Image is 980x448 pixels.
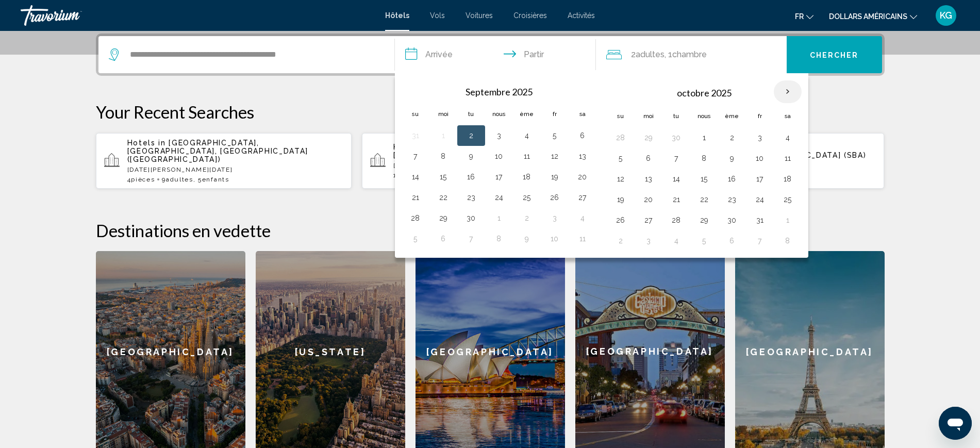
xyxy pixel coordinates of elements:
[407,149,424,163] button: Jour 7
[668,151,685,165] button: Jour 7
[829,12,907,21] font: dollars américains
[131,176,155,183] span: pièces
[491,190,507,205] button: Jour 24
[463,231,479,246] button: Jour 7
[787,36,882,73] button: Chercher
[546,231,563,246] button: Jour 10
[491,149,507,163] button: Jour 10
[724,151,740,165] button: Jour 9
[696,234,712,248] button: Jour 5
[96,220,885,241] h2: Destinations en vedette
[612,151,629,165] button: Jour 5
[96,132,352,189] button: Hotels in [GEOGRAPHIC_DATA], [GEOGRAPHIC_DATA], [GEOGRAPHIC_DATA] ([GEOGRAPHIC_DATA])[DATE][PERSO...
[463,170,479,184] button: Jour 16
[640,192,657,207] button: Jour 20
[519,170,535,184] button: Jour 18
[513,11,547,20] a: Croisières
[779,151,796,165] button: Jour 11
[574,211,591,225] button: Jour 4
[407,170,424,184] button: Jour 14
[127,139,166,147] span: Hotels in
[640,172,657,186] button: Jour 13
[393,172,427,179] span: 1
[668,234,685,248] button: Jour 4
[696,213,712,227] button: Jour 29
[546,190,563,205] button: Jour 26
[393,162,610,169] p: [DATE][PERSON_NAME][DATE]
[435,211,452,225] button: Jour 29
[466,86,533,97] font: Septembre 2025
[795,12,804,21] font: fr
[166,176,193,183] span: Adultes
[127,166,344,173] p: [DATE][PERSON_NAME][DATE]
[696,192,712,207] button: Jour 22
[752,151,768,165] button: Jour 10
[779,213,796,227] button: Jour 1
[407,211,424,225] button: Jour 28
[162,176,193,183] span: 9
[127,176,155,183] span: 4
[393,143,600,159] span: [GEOGRAPHIC_DATA], [GEOGRAPHIC_DATA], [GEOGRAPHIC_DATA] (LAX)
[435,149,452,163] button: Jour 8
[696,130,712,145] button: Jour 1
[407,231,424,246] button: Jour 5
[696,151,712,165] button: Jour 8
[724,192,740,207] button: Jour 23
[612,234,629,248] button: Jour 2
[665,49,672,59] font: , 1
[779,192,796,207] button: Jour 25
[393,143,432,151] span: Hotels in
[752,172,768,186] button: Jour 17
[574,128,591,143] button: Jour 6
[407,190,424,205] button: Jour 21
[668,192,685,207] button: Jour 21
[933,5,959,26] button: Menu utilisateur
[752,192,768,207] button: Jour 24
[546,211,563,225] button: Jour 3
[696,172,712,186] button: Jour 15
[395,36,596,73] button: Dates d'arrivée et de départ
[362,132,618,189] button: Hotels in [GEOGRAPHIC_DATA], [GEOGRAPHIC_DATA], [GEOGRAPHIC_DATA] (LAX)[DATE][PERSON_NAME][DATE]1...
[939,407,972,440] iframe: Bouton de lancement de la fenêtre de messagerie
[724,213,740,227] button: Jour 30
[407,128,424,143] button: Jour 31
[668,172,685,186] button: Jour 14
[779,130,796,145] button: Jour 4
[519,128,535,143] button: Jour 4
[724,234,740,248] button: Jour 6
[127,139,308,163] span: [GEOGRAPHIC_DATA], [GEOGRAPHIC_DATA], [GEOGRAPHIC_DATA] ([GEOGRAPHIC_DATA])
[779,172,796,186] button: Jour 18
[463,128,479,143] button: Jour 2
[810,51,859,59] font: Chercher
[546,128,563,143] button: Jour 5
[574,170,591,184] button: Jour 20
[574,231,591,246] button: Jour 11
[612,172,629,186] button: Jour 12
[519,149,535,163] button: Jour 11
[491,170,507,184] button: Jour 17
[724,172,740,186] button: Jour 16
[568,11,595,20] a: Activités
[631,49,636,59] font: 2
[596,36,787,73] button: Voyageurs : 2 adultes, 0 enfants
[636,49,665,59] font: adultes
[752,130,768,145] button: Jour 3
[435,190,452,205] button: Jour 22
[430,11,445,20] a: Vols
[940,10,952,21] font: KG
[640,151,657,165] button: Jour 6
[752,213,768,227] button: Jour 31
[640,234,657,248] button: Jour 3
[677,87,732,98] font: octobre 2025
[385,11,409,20] a: Hôtels
[193,176,229,183] span: , 5
[724,130,740,145] button: Jour 2
[640,213,657,227] button: Jour 27
[546,149,563,163] button: Jour 12
[672,49,707,59] font: Chambre
[463,211,479,225] button: Jour 30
